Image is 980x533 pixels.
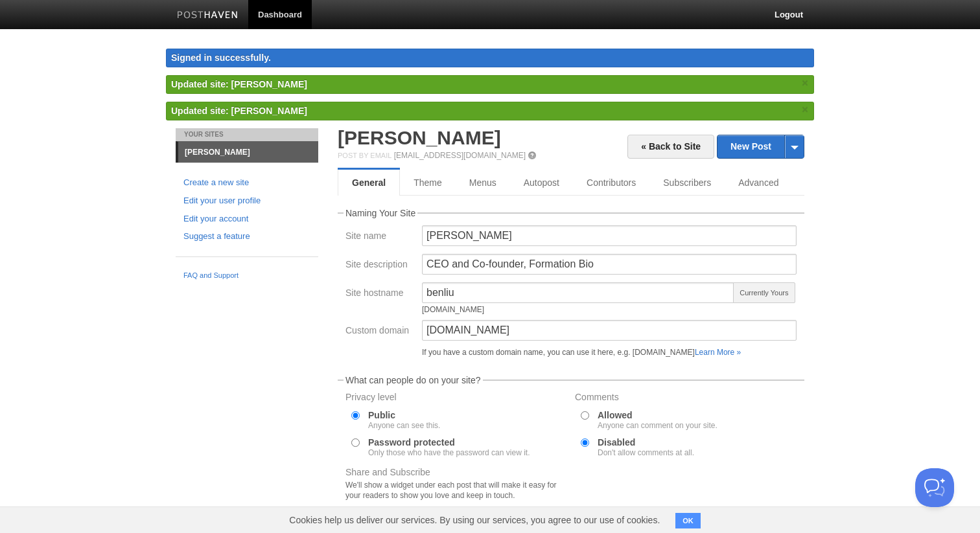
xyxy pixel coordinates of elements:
[799,75,811,91] a: ×
[183,230,310,244] a: Suggest a feature
[573,170,649,196] a: Contributors
[368,411,440,429] label: Public
[394,151,526,160] a: [EMAIL_ADDRESS][DOMAIN_NAME]
[456,170,510,196] a: Menus
[171,106,307,116] span: Updated site: [PERSON_NAME]
[345,326,414,338] label: Custom domain
[338,127,501,148] a: [PERSON_NAME]
[915,468,954,507] iframe: Help Scout Beacon - Open
[598,411,717,429] label: Allowed
[345,480,567,501] div: We'll show a widget under each post that will make it easy for your readers to show you love and ...
[368,449,530,457] div: Only those who have the password can view it.
[368,438,530,457] label: Password protected
[183,176,310,190] a: Create a new site
[183,212,310,226] a: Edit your account
[422,348,797,356] div: If you have a custom domain name, you can use it here, e.g. [DOMAIN_NAME]
[675,513,701,528] button: OK
[344,376,483,385] legend: What can people do on your site?
[276,507,673,533] span: Cookies help us deliver our services. By using our services, you agree to our use of cookies.
[510,170,573,196] a: Autopost
[598,422,717,429] div: Anyone can comment on your site.
[598,438,694,457] label: Disabled
[649,170,725,196] a: Subscribers
[368,422,440,429] div: Anyone can see this.
[799,102,811,118] a: ×
[171,79,307,89] span: Updated site: [PERSON_NAME]
[717,135,804,158] a: New Post
[177,11,239,21] img: Posthaven-bar
[422,306,734,313] div: [DOMAIN_NAME]
[338,170,400,196] a: General
[338,152,391,159] span: Post by Email
[725,170,792,196] a: Advanced
[345,288,414,301] label: Site hostname
[176,128,318,141] li: Your Sites
[183,194,310,208] a: Edit your user profile
[345,468,567,504] label: Share and Subscribe
[733,282,795,303] span: Currently Yours
[166,49,814,67] div: Signed in successfully.
[345,392,567,405] label: Privacy level
[345,231,414,244] label: Site name
[695,348,741,357] a: Learn More »
[183,270,310,282] a: FAQ and Support
[598,449,694,457] div: Don't allow comments at all.
[345,260,414,272] label: Site description
[575,392,797,405] label: Comments
[627,135,714,159] a: « Back to Site
[400,170,456,196] a: Theme
[178,142,318,163] a: [PERSON_NAME]
[344,209,417,218] legend: Naming Your Site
